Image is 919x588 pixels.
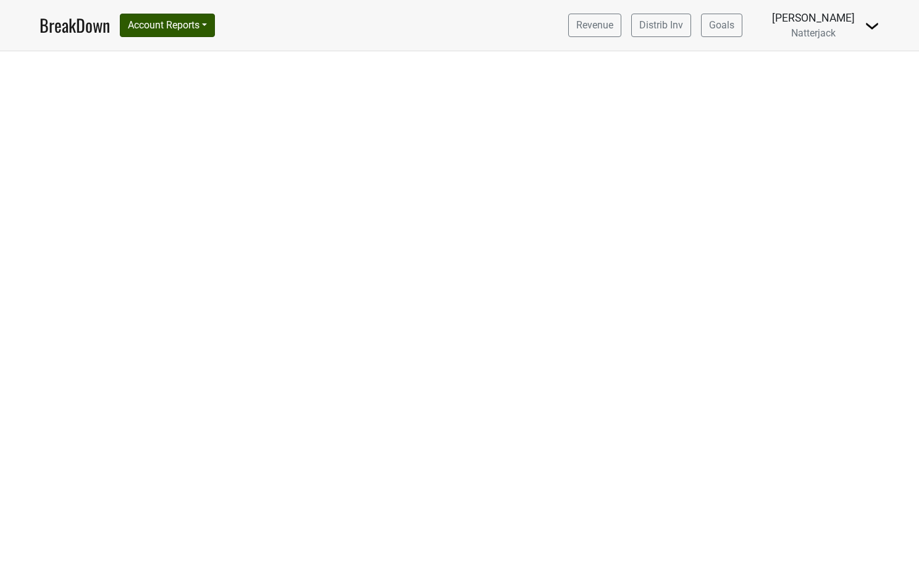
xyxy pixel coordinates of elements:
[40,12,110,38] a: BreakDown
[120,14,215,37] button: Account Reports
[631,14,691,37] a: Distrib Inv
[772,10,855,26] div: [PERSON_NAME]
[865,19,879,33] img: Dropdown Menu
[568,14,621,37] a: Revenue
[791,27,836,39] span: Natterjack
[701,14,742,37] a: Goals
